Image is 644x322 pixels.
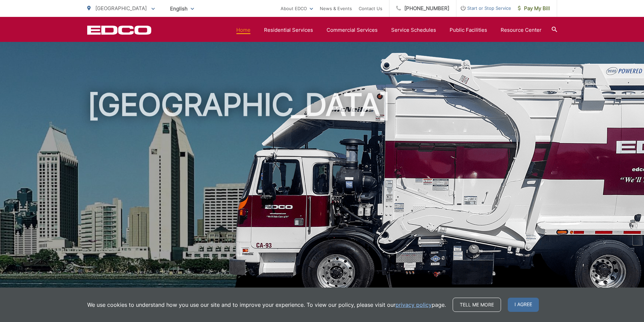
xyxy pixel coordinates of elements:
a: Resource Center [501,26,542,34]
a: News & Events [320,4,352,13]
a: About EDCO [281,4,313,13]
a: privacy policy [396,301,432,309]
h1: [GEOGRAPHIC_DATA] [87,88,557,302]
a: EDCD logo. Return to the homepage. [87,25,151,35]
span: English [165,3,199,15]
span: Pay My Bill [518,4,550,13]
a: Commercial Services [327,26,378,34]
a: Public Facilities [450,26,487,34]
a: Residential Services [264,26,313,34]
p: We use cookies to understand how you use our site and to improve your experience. To view our pol... [87,301,446,309]
span: I agree [508,298,539,312]
a: Service Schedules [391,26,436,34]
a: Tell me more [453,298,501,312]
span: [GEOGRAPHIC_DATA] [95,5,147,11]
a: Home [236,26,251,34]
a: Contact Us [359,4,382,13]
